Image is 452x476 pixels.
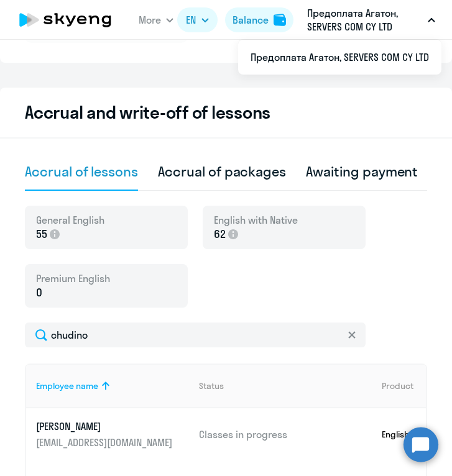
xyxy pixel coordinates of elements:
[199,380,224,391] div: Status
[177,7,218,32] button: EN
[199,380,372,391] div: Status
[238,40,441,75] ul: More
[36,272,110,285] span: Premium English
[36,419,175,433] p: [PERSON_NAME]
[25,163,138,180] div: Accrual of lessons
[36,380,98,391] div: Employee name
[36,436,175,449] p: [EMAIL_ADDRESS][DOMAIN_NAME]
[36,380,189,391] div: Employee name
[214,227,226,242] span: 62
[158,163,286,180] div: Accrual of packages
[36,213,104,227] span: General English
[186,13,196,27] span: EN
[36,227,47,242] span: 55
[225,7,293,32] button: Balancebalance
[306,163,418,180] div: Awaiting payment
[139,7,173,32] button: More
[274,14,286,26] img: balance
[199,428,372,441] p: Classes in progress
[233,13,269,27] div: Balance
[36,419,189,449] a: [PERSON_NAME][EMAIL_ADDRESS][DOMAIN_NAME]
[25,323,366,347] input: Search by name, email, product or status
[382,380,413,391] div: Product
[36,285,42,300] span: 0
[307,6,423,34] p: Предоплата Агатон, SERVERS COM CY LTD
[214,213,298,227] span: English with Native
[301,5,441,35] button: Предоплата Агатон, SERVERS COM CY LTD
[139,13,161,27] span: More
[25,103,427,122] h2: Accrual and write-off of lessons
